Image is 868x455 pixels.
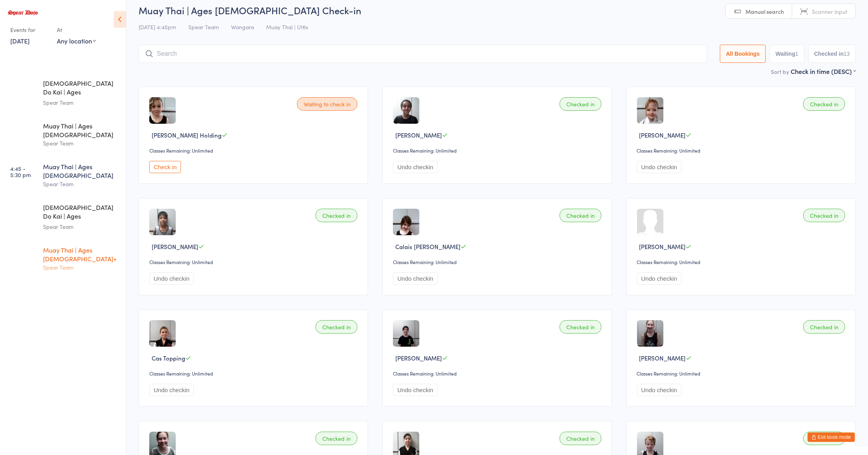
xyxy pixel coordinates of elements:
[316,432,357,445] div: Checked in
[746,8,784,15] span: Manual search
[2,155,126,195] a: 4:45 -5:30 pmMuay Thai | Ages [DEMOGRAPHIC_DATA]Spear Team
[152,131,222,139] span: [PERSON_NAME] Holding
[139,45,707,63] input: Search
[393,320,419,347] img: image1713262727.png
[395,354,442,362] span: [PERSON_NAME]
[149,259,360,265] div: Classes Remaining: Unlimited
[266,23,308,31] span: Muay Thai | U16s
[844,51,850,57] div: 13
[10,165,31,178] time: 4:45 - 5:30 pm
[795,51,798,57] div: 1
[637,147,847,154] div: Classes Remaining: Unlimited
[393,161,438,173] button: Undo checkin
[812,8,847,15] span: Scanner input
[2,196,126,238] a: 5:30 -6:15 pm[DEMOGRAPHIC_DATA] Do Kai | Ages [DEMOGRAPHIC_DATA]Spear Team
[803,209,845,222] div: Checked in
[149,97,176,124] img: image1663061109.png
[8,10,38,15] img: Spear Dojo
[152,354,185,362] span: Cas Topping
[231,23,254,31] span: Wangara
[393,259,603,265] div: Classes Remaining: Unlimited
[139,23,176,31] span: [DATE] 4:45pm
[139,4,856,17] h2: Muay Thai | Ages [DEMOGRAPHIC_DATA] Check-in
[10,23,49,36] div: Events for
[10,82,31,94] time: 4:00 - 4:45 pm
[10,206,30,219] time: 5:30 - 6:15 pm
[560,432,601,445] div: Checked in
[637,320,663,347] img: image1709347121.png
[803,320,845,334] div: Checked in
[43,263,119,272] div: Spear Team
[395,242,460,251] span: Calais [PERSON_NAME]
[43,203,119,222] div: [DEMOGRAPHIC_DATA] Do Kai | Ages [DEMOGRAPHIC_DATA]
[637,161,682,173] button: Undo checkin
[639,242,686,251] span: [PERSON_NAME]
[2,239,126,279] a: 6:30 -7:30 pmMuay Thai | Ages [DEMOGRAPHIC_DATA]+Spear Team
[637,97,663,124] img: image1626162939.png
[637,272,682,285] button: Undo checkin
[43,79,119,98] div: [DEMOGRAPHIC_DATA] Do Kai | Ages [DEMOGRAPHIC_DATA]
[393,209,419,235] img: image1624359780.png
[43,162,119,179] div: Muay Thai | Ages [DEMOGRAPHIC_DATA]
[43,121,119,139] div: Muay Thai | Ages [DEMOGRAPHIC_DATA]
[149,320,176,347] img: image1624349784.png
[316,209,357,222] div: Checked in
[149,147,360,154] div: Classes Remaining: Unlimited
[803,97,845,111] div: Checked in
[2,115,126,155] a: 4:44 -5:29 pmMuay Thai | Ages [DEMOGRAPHIC_DATA]Spear Team
[149,209,176,235] img: image1727949002.png
[393,272,438,285] button: Undo checkin
[188,23,219,31] span: Spear Team
[57,23,96,36] div: At
[720,45,766,63] button: All Bookings
[639,354,686,362] span: [PERSON_NAME]
[43,179,119,189] div: Spear Team
[803,432,845,445] div: Checked in
[637,370,847,377] div: Classes Remaining: Unlimited
[149,370,360,377] div: Classes Remaining: Unlimited
[10,36,30,45] a: [DATE]
[57,36,96,45] div: Any location
[393,147,603,154] div: Classes Remaining: Unlimited
[149,272,194,285] button: Undo checkin
[152,242,198,251] span: [PERSON_NAME]
[639,131,686,139] span: [PERSON_NAME]
[771,68,789,76] label: Sort by
[149,161,181,173] button: Check in
[43,222,119,231] div: Spear Team
[2,72,126,114] a: 4:00 -4:45 pm[DEMOGRAPHIC_DATA] Do Kai | Ages [DEMOGRAPHIC_DATA]Spear Team
[43,139,119,148] div: Spear Team
[808,432,855,442] button: Exit kiosk mode
[770,45,804,63] button: Waiting1
[393,97,419,124] img: image1718779889.png
[560,209,601,222] div: Checked in
[10,125,31,137] time: 4:44 - 5:29 pm
[808,45,856,63] button: Checked in13
[791,67,856,76] div: Check in time (DESC)
[43,245,119,263] div: Muay Thai | Ages [DEMOGRAPHIC_DATA]+
[395,131,442,139] span: [PERSON_NAME]
[316,320,357,334] div: Checked in
[637,259,847,265] div: Classes Remaining: Unlimited
[393,384,438,396] button: Undo checkin
[43,98,119,107] div: Spear Team
[149,384,194,396] button: Undo checkin
[393,370,603,377] div: Classes Remaining: Unlimited
[560,97,601,111] div: Checked in
[637,384,682,396] button: Undo checkin
[10,249,30,261] time: 6:30 - 7:30 pm
[560,320,601,334] div: Checked in
[297,97,357,111] div: Waiting to check in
